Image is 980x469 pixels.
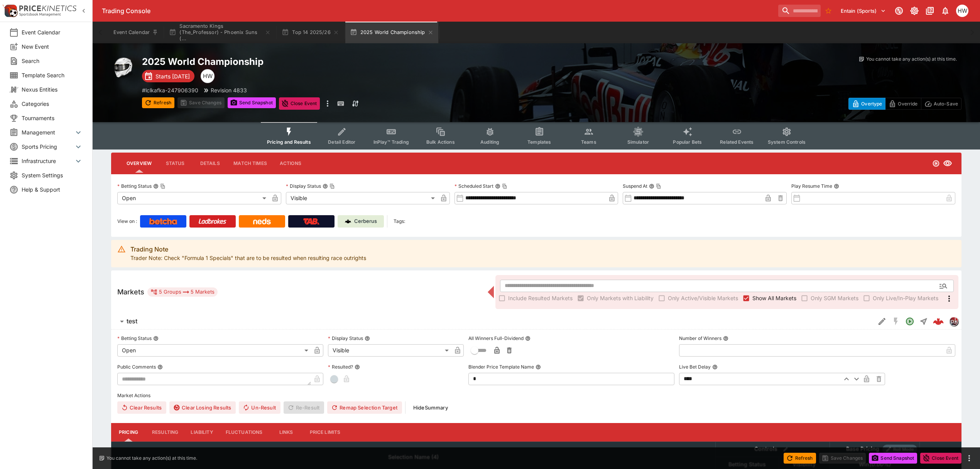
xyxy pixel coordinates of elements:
[525,336,531,341] button: All Winners Full-Dividend
[184,423,219,442] button: Liability
[109,22,163,43] button: Event Calendar
[649,184,654,189] button: Suspend AtCopy To Clipboard
[198,218,226,224] img: Ladbrokes
[712,364,718,370] button: Live Bet Delay
[917,314,931,328] button: Straight
[495,184,500,189] button: Scheduled StartCopy To Clipboard
[903,314,917,328] button: Open
[227,154,273,173] button: Match Times
[130,245,366,254] div: Trading Note
[158,154,193,173] button: Status
[328,335,363,342] p: Display Status
[261,122,812,150] div: Event type filters
[267,139,311,145] span: Pricing and Results
[932,160,940,167] svg: Open
[279,97,320,110] button: Close Event
[211,86,247,94] p: Revision 4833
[328,139,355,145] span: Detail Editor
[323,184,328,189] button: Display StatusCopy To Clipboard
[22,157,74,165] span: Infrastructure
[536,364,541,370] button: Blender Price Template Name
[22,171,83,179] span: System Settings
[920,453,961,464] button: Close Event
[117,183,152,189] p: Betting Status
[239,401,280,414] button: Un-Result
[120,154,158,173] button: Overview
[931,314,946,329] a: 34be1b87-142a-4c01-9412-16dfbc7415ee
[228,97,276,108] button: Send Snapshot
[455,183,493,189] p: Scheduled Start
[781,444,791,454] button: Bulk edit
[933,316,944,327] img: logo-cerberus--red.svg
[468,364,534,370] p: Blender Price Template Name
[898,100,917,108] p: Override
[778,5,821,17] input: search
[869,453,917,464] button: Send Snapshot
[111,423,146,442] button: Pricing
[22,143,74,151] span: Sports Pricing
[22,42,83,51] span: New Event
[875,314,889,328] button: Edit Detail
[323,97,332,110] button: more
[338,215,384,228] a: Cerberus
[890,446,917,453] span: Roll Mode
[938,4,952,18] button: Notifications
[164,22,275,43] button: Sacramento Kings (The_Professor) - Phoenix Suns (...
[153,184,159,189] button: Betting StatusCopy To Clipboard
[269,423,304,442] button: Links
[679,335,721,342] p: Number of Winners
[142,86,198,94] p: Copy To Clipboard
[409,401,453,414] button: HideSummary
[373,139,409,145] span: InPlay™ Trading
[327,401,402,414] button: Remap Selection Target
[426,139,455,145] span: Bulk Actions
[106,455,197,462] p: You cannot take any action(s) at this time.
[111,56,136,80] img: motorracing.png
[945,294,954,303] svg: More
[277,22,343,43] button: Top 14 2025/26
[873,294,938,302] span: Only Live/In-Play Markets
[19,13,61,16] img: Sportsbook Management
[117,364,156,370] p: Public Comments
[303,218,319,224] img: TabNZ
[907,4,921,18] button: Toggle light/dark mode
[286,183,321,189] p: Display Status
[117,215,137,228] label: View on :
[286,192,438,204] div: Visible
[150,287,215,297] div: 5 Groups 5 Markets
[668,294,738,302] span: Only Active/Visible Markets
[892,4,906,18] button: Connected to PK
[949,317,958,326] div: pricekinetics
[111,314,875,329] button: test
[22,114,83,122] span: Tournaments
[345,218,351,224] img: Cerberus
[954,2,971,19] button: Harrison Walker
[157,364,163,370] button: Public Comments
[468,335,524,342] p: All Winners Full-Dividend
[22,100,83,108] span: Categories
[723,336,728,341] button: Number of Winners
[117,401,166,414] button: Clear Results
[861,100,882,108] p: Overtype
[848,98,885,110] button: Overtype
[22,85,83,93] span: Nexus Entities
[328,364,353,370] p: Resulted?
[587,294,654,302] span: Only Markets with Liability
[153,336,159,341] button: Betting Status
[784,453,816,464] button: Refresh
[201,69,215,83] div: Harry Walker
[160,184,166,189] button: Copy To Clipboard
[345,22,438,43] button: 2025 World Championship
[394,215,405,228] label: Tags:
[284,401,324,414] span: Re-Result
[22,71,83,79] span: Template Search
[130,242,366,265] div: Trader Note: Check "Formula 1 Specials" that are to be resulted when resulting race outrights
[220,423,269,442] button: Fluctuations
[656,184,661,189] button: Copy To Clipboard
[155,72,190,80] p: Starts [DATE]
[22,57,83,65] span: Search
[956,5,968,17] div: Harrison Walker
[365,336,370,341] button: Display Status
[22,128,74,136] span: Management
[791,183,832,189] p: Play Resume Time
